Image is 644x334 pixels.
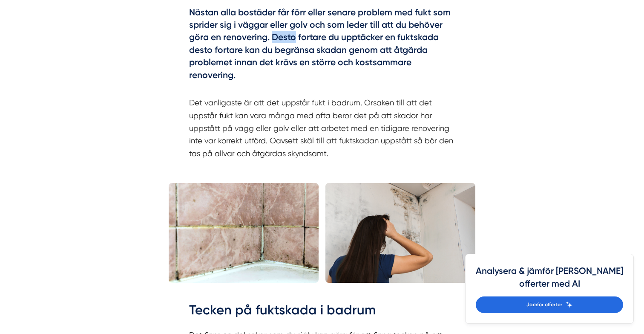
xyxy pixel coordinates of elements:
[325,183,475,283] img: Fuktskada badrum
[169,183,319,283] img: Fuktskada badrum - svartmögel
[476,296,623,313] a: Jämför offerter
[189,6,455,84] h4: Nästan alla bostäder får förr eller senare problem med fukt som sprider sig i väggar eller golv o...
[189,301,455,325] h2: Tecken på fuktskada i badrum
[189,84,455,160] p: Det vanligaste är att det uppstår fukt i badrum. Orsaken till att det uppstår fukt kan vara många...
[526,301,562,309] span: Jämför offerter
[476,264,623,296] h4: Analysera & jämför [PERSON_NAME] offerter med AI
